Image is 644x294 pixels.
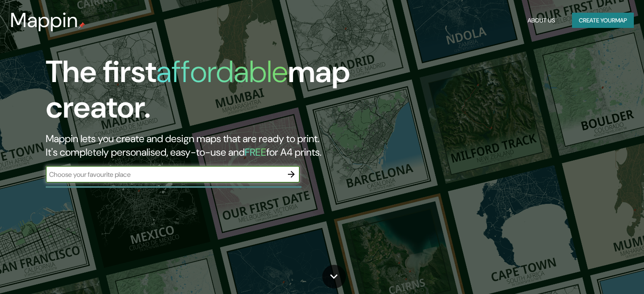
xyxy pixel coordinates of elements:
h1: affordable [156,52,288,91]
h3: Mappin [10,8,78,32]
h1: The first map creator. [46,54,368,132]
iframe: Help widget launcher [569,261,635,285]
h5: FREE [245,146,266,159]
button: Create yourmap [572,13,634,28]
input: Choose your favourite place [46,170,283,179]
button: About Us [524,13,558,28]
h2: Mappin lets you create and design maps that are ready to print. It's completely personalised, eas... [46,132,368,159]
img: mappin-pin [78,22,85,29]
